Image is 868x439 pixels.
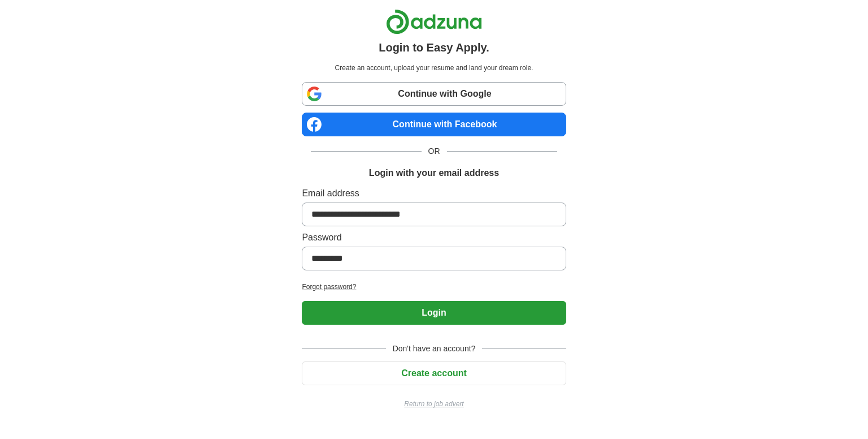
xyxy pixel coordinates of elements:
[369,166,499,180] h1: Login with your email address
[302,231,566,244] label: Password
[302,361,566,385] button: Create account
[302,282,566,292] a: Forgot password?
[304,63,563,73] p: Create an account, upload your resume and land your dream role.
[422,145,447,157] span: OR
[386,9,482,35] img: Adzuna logo
[379,39,489,56] h1: Login to Easy Apply.
[302,82,566,106] a: Continue with Google
[302,368,566,378] a: Create account
[302,301,566,325] button: Login
[386,343,483,355] span: Don't have an account?
[302,187,566,200] label: Email address
[302,399,566,409] a: Return to job advert
[302,113,566,136] a: Continue with Facebook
